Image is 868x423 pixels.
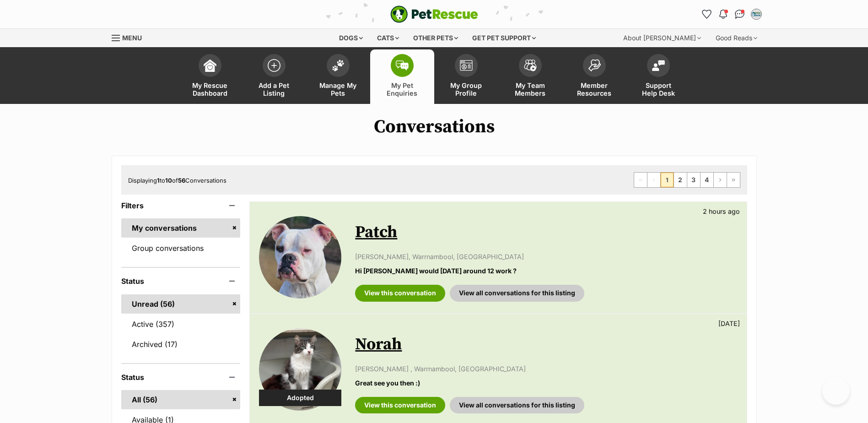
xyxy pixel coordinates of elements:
div: Cats [371,29,405,47]
a: Conversations [733,7,747,22]
nav: Pagination [634,172,740,188]
span: Page 1 [661,173,674,187]
span: Menu [122,34,142,42]
a: View this conversation [355,397,445,413]
span: Member Resources [574,81,615,97]
a: My Rescue Dashboard [178,49,242,104]
div: Good Reads [709,29,764,47]
p: Hi [PERSON_NAME] would [DATE] around 12 work ? [355,266,737,276]
button: My account [749,7,764,22]
a: My Pet Enquiries [370,49,434,104]
strong: 10 [165,177,172,184]
strong: 56 [178,177,185,184]
div: Dogs [333,29,369,47]
header: Status [121,277,241,285]
a: View all conversations for this listing [450,285,584,301]
img: Matisse profile pic [752,10,761,19]
span: My Team Members [510,81,551,97]
p: [PERSON_NAME], Warrnambool, [GEOGRAPHIC_DATA] [355,252,737,261]
span: My Pet Enquiries [382,81,423,97]
img: Norah [259,328,341,411]
img: help-desk-icon-fdf02630f3aa405de69fd3d07c3f3aa587a6932b1a1747fa1d2bba05be0121f9.svg [652,60,665,71]
ul: Account quick links [700,7,764,22]
img: logo-e224e6f780fb5917bec1dbf3a21bbac754714ae5b6737aabdf751b685950b380.svg [390,5,478,23]
img: team-members-icon-5396bd8760b3fe7c0b43da4ab00e1e3bb1a5d9ba89233759b79545d2d3fc5d0d.svg [524,60,537,71]
p: Great see you then :) [355,378,737,388]
div: Get pet support [466,29,542,47]
a: View this conversation [355,285,445,301]
a: Patch [355,222,397,243]
a: Menu [112,29,148,45]
a: Member Resources [562,49,626,104]
header: Filters [121,201,241,210]
a: Page 2 [674,173,687,187]
span: My Rescue Dashboard [189,81,231,97]
a: Group conversations [121,239,241,258]
img: chat-41dd97257d64d25036548639549fe6c8038ab92f7586957e7f3b1b290dea8141.svg [735,10,744,19]
div: Other pets [407,29,464,47]
p: [DATE] [718,319,740,328]
img: manage-my-pets-icon-02211641906a0b7f246fdf0571729dbe1e7629f14944591b6c1af311fb30b64b.svg [332,60,345,71]
a: Add a Pet Listing [242,49,306,104]
a: Unread (56) [121,294,241,314]
a: Favourites [700,7,714,22]
span: Add a Pet Listing [253,81,295,97]
a: My Team Members [498,49,562,104]
a: Archived (17) [121,335,241,354]
a: My conversations [121,218,241,238]
img: Patch [259,216,341,298]
img: notifications-46538b983faf8c2785f20acdc204bb7945ddae34d4c08c2a6579f10ce5e182be.svg [719,10,727,19]
button: Notifications [716,7,731,22]
a: Support Help Desk [626,49,690,104]
a: View all conversations for this listing [450,397,584,413]
p: [PERSON_NAME] , Warrnambool, [GEOGRAPHIC_DATA] [355,364,737,374]
span: Manage My Pets [318,81,359,97]
strong: 1 [157,177,160,184]
a: Manage My Pets [306,49,370,104]
span: Support Help Desk [638,81,679,97]
a: Page 3 [687,173,700,187]
img: add-pet-listing-icon-0afa8454b4691262ce3f59096e99ab1cd57d4a30225e0717b998d2c9b9846f56.svg [268,59,280,72]
a: PetRescue [390,5,478,23]
span: Displaying to of Conversations [128,177,226,184]
div: Adopted [259,390,341,406]
div: About [PERSON_NAME] [617,29,707,47]
a: My Group Profile [434,49,498,104]
img: member-resources-icon-8e73f808a243e03378d46382f2149f9095a855e16c252ad45f914b54edf8863c.svg [588,59,601,71]
iframe: Help Scout Beacon - Open [822,377,850,405]
p: 2 hours ago [703,206,740,216]
span: Previous page [647,173,660,187]
img: pet-enquiries-icon-7e3ad2cf08bfb03b45e93fb7055b45f3efa6380592205ae92323e6603595dc1f.svg [396,60,409,70]
a: Page 4 [701,173,713,187]
span: My Group Profile [446,81,487,97]
a: Last page [727,173,740,187]
img: dashboard-icon-eb2f2d2d3e046f16d808141f083e7271f6b2e854fb5c12c21221c1fb7104beca.svg [204,59,216,72]
a: Active (357) [121,315,241,334]
a: Next page [714,173,727,187]
header: Status [121,373,241,381]
a: All (56) [121,390,241,409]
span: First page [634,173,647,187]
a: Norah [355,334,402,355]
img: group-profile-icon-3fa3cf56718a62981997c0bc7e787c4b2cf8bcc04b72c1350f741eb67cf2f40e.svg [460,60,473,71]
